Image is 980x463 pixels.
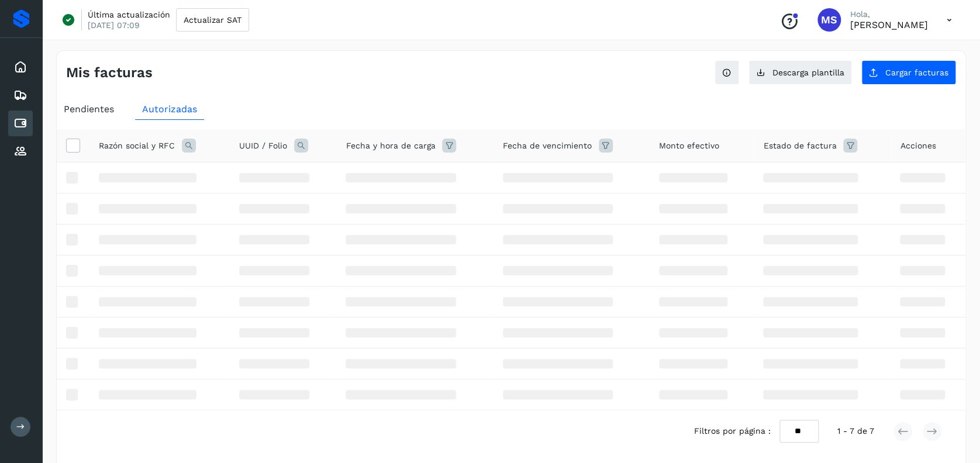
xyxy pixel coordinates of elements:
span: Autorizadas [142,103,197,115]
span: Fecha y hora de carga [346,140,435,152]
span: Estado de factura [763,140,836,152]
span: Filtros por página : [693,425,770,437]
button: Descarga plantilla [748,60,852,85]
span: Monto efectivo [659,140,719,152]
span: Cargar facturas [885,68,948,77]
span: Razón social y RFC [99,140,175,152]
p: Última actualización [88,9,170,20]
span: Descarga plantilla [772,68,844,77]
p: [DATE] 07:09 [88,20,140,30]
div: Proveedores [8,139,33,164]
div: Embarques [8,82,33,108]
p: Hola, [850,9,928,19]
span: 1 - 7 de 7 [837,425,874,437]
span: UUID / Folio [239,140,287,152]
span: Acciones [900,140,936,152]
span: Fecha de vencimiento [503,140,592,152]
p: Mariana Salazar [850,19,928,30]
span: Pendientes [64,103,114,115]
button: Cargar facturas [861,60,956,85]
span: Actualizar SAT [184,16,241,24]
h4: Mis facturas [66,64,153,81]
div: Cuentas por pagar [8,110,33,136]
div: Inicio [8,54,33,80]
button: Actualizar SAT [176,8,249,32]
